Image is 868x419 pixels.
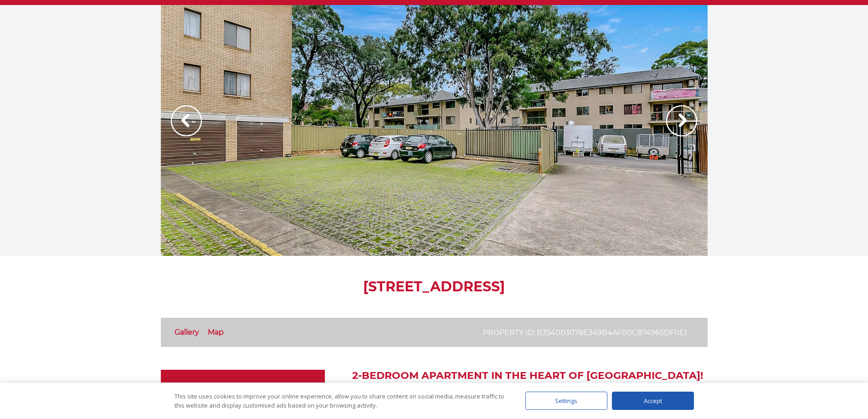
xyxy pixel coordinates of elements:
[175,328,199,336] a: Gallery
[612,392,694,410] div: Accept
[161,279,708,295] h1: [STREET_ADDRESS]
[175,392,507,410] div: This site uses cookies to improve your online experience, allow you to share content on social me...
[483,327,687,338] p: Property ID: b354003078e349b4af00c874965df0e1
[208,328,224,336] a: Map
[666,105,697,136] img: Arrow slider
[525,392,607,410] div: Settings
[171,105,202,136] img: Arrow slider
[352,370,708,382] h2: 2-Bedroom Apartment in the Heart of [GEOGRAPHIC_DATA]!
